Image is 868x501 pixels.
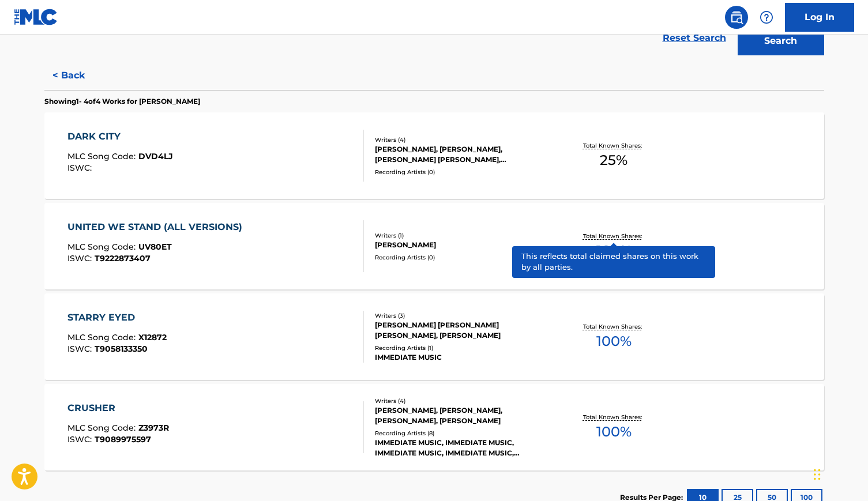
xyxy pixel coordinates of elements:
span: ISWC : [67,344,95,354]
div: CRUSHER [67,401,169,415]
p: Total Known Shares: [583,413,645,421]
span: T9058133350 [95,344,148,354]
span: Z3973R [138,423,169,433]
div: Recording Artists ( 1 ) [375,344,549,352]
img: search [730,10,743,24]
div: DARK CITY [67,130,173,144]
span: 100 % [596,421,632,442]
div: Writers ( 3 ) [375,311,549,320]
div: [PERSON_NAME], [PERSON_NAME], [PERSON_NAME] [PERSON_NAME], [PERSON_NAME] [375,144,549,165]
span: T9222873407 [95,253,151,263]
a: Public Search [725,6,748,29]
span: DVD4LJ [138,151,173,161]
a: DARK CITYMLC Song Code:DVD4LJISWC:Writers (4)[PERSON_NAME], [PERSON_NAME], [PERSON_NAME] [PERSON_... [44,112,824,199]
span: ISWC : [67,163,95,173]
span: 25 % [600,150,627,171]
span: MLC Song Code : [67,332,138,342]
div: IMMEDIATE MUSIC [375,352,549,363]
a: STARRY EYEDMLC Song Code:X12872ISWC:T9058133350Writers (3)[PERSON_NAME] [PERSON_NAME] [PERSON_NAM... [44,293,824,380]
span: MLC Song Code : [67,151,138,161]
a: CRUSHERMLC Song Code:Z3973RISWC:T9089975597Writers (4)[PERSON_NAME], [PERSON_NAME], [PERSON_NAME]... [44,384,824,470]
span: X12872 [138,332,167,342]
span: 100 % [596,331,632,352]
a: Reset Search [657,25,732,51]
div: Recording Artists ( 8 ) [375,429,549,438]
span: ISWC : [67,253,95,263]
div: Writers ( 1 ) [375,231,549,240]
div: Help [755,6,778,29]
p: Total Known Shares: [583,322,645,331]
div: Drag [814,457,821,492]
button: < Back [44,61,114,90]
p: Total Known Shares: [583,141,645,150]
span: UV80ET [138,242,172,252]
button: Search [738,27,824,55]
div: Writers ( 4 ) [375,135,549,144]
span: T9089975597 [95,434,151,445]
div: [PERSON_NAME], [PERSON_NAME], [PERSON_NAME], [PERSON_NAME] [375,405,549,426]
div: UNITED WE STAND (ALL VERSIONS) [67,220,248,234]
span: ISWC : [67,434,95,445]
span: MLC Song Code : [67,423,138,433]
a: UNITED WE STAND (ALL VERSIONS)MLC Song Code:UV80ETISWC:T9222873407Writers (1)[PERSON_NAME]Recordi... [44,203,824,289]
div: Recording Artists ( 0 ) [375,168,549,176]
img: help [760,10,773,24]
iframe: Chat Widget [810,446,868,501]
div: [PERSON_NAME] [375,240,549,250]
div: IMMEDIATE MUSIC, IMMEDIATE MUSIC, IMMEDIATE MUSIC, IMMEDIATE MUSIC, IMMEDIATE MUSIC [375,438,549,458]
p: Showing 1 - 4 of 4 Works for [PERSON_NAME] [44,96,200,107]
p: Total Known Shares: [583,232,645,240]
span: 100 % [596,240,632,261]
div: [PERSON_NAME] [PERSON_NAME] [PERSON_NAME], [PERSON_NAME] [375,320,549,341]
div: STARRY EYED [67,311,167,325]
div: Writers ( 4 ) [375,397,549,405]
img: MLC Logo [14,9,58,25]
div: Recording Artists ( 0 ) [375,253,549,262]
span: MLC Song Code : [67,242,138,252]
a: Log In [785,3,854,32]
